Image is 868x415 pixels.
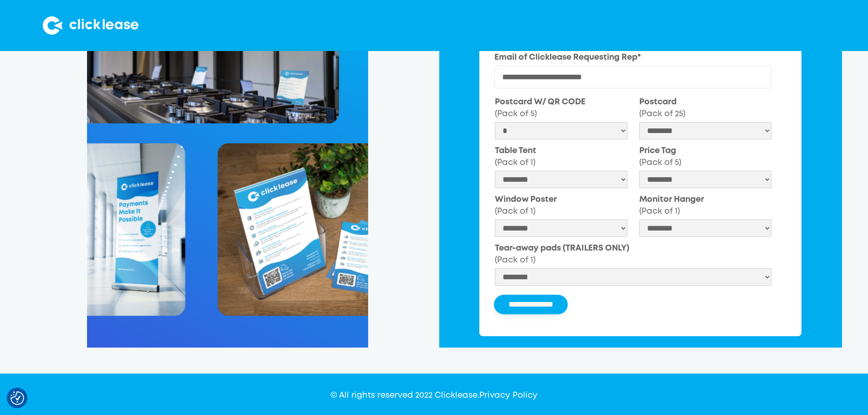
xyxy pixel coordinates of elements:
[639,208,680,215] span: (Pack of 1)
[639,194,772,217] label: Monitor Hanger
[479,392,538,399] a: Privacy Policy
[10,391,24,405] button: Consent Preferences
[495,194,627,217] label: Window Poster
[495,208,535,215] span: (Pack of 1)
[495,96,627,120] label: Postcard W/ QR CODE
[639,145,772,169] label: Price Tag
[639,110,685,118] span: (Pack of 25)
[43,16,139,35] img: Clicklease logo
[495,110,537,118] span: (Pack of 5)
[495,145,627,169] label: Table Tent
[495,159,535,166] span: (Pack of 1)
[639,159,681,166] span: (Pack of 5)
[495,256,535,264] span: (Pack of 1)
[639,96,772,120] label: Postcard
[10,391,24,405] img: Revisit consent button
[330,389,538,401] div: © All rights reserved 2022 Clicklease.
[494,51,772,63] label: Email of Clicklease Requesting Rep*
[495,242,771,266] label: Tear-away pads (TRAILERS ONLY)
